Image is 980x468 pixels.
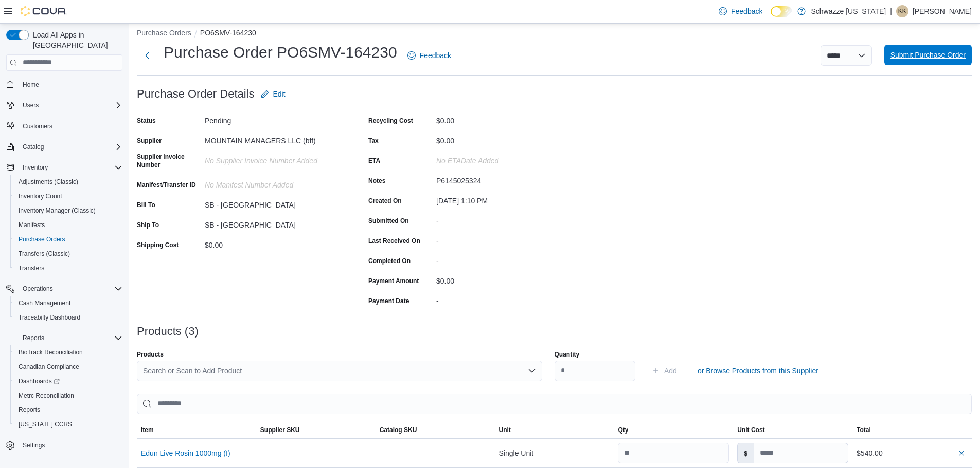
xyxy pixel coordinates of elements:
button: or Browse Products from this Supplier [693,361,823,381]
button: Catalog [19,141,48,153]
button: Total [852,422,972,438]
div: SB - [GEOGRAPHIC_DATA] [205,197,343,209]
span: Cash Management [19,299,70,307]
label: Bill To [137,201,155,209]
label: ETA [368,157,380,165]
div: Single Unit [495,443,614,463]
button: Supplier SKU [256,422,376,438]
span: Dashboards [19,377,60,385]
button: Cash Management [10,296,127,310]
button: PO6SMV-164230 [200,29,256,37]
span: Customers [19,120,122,133]
span: Total [857,426,871,434]
span: Edit [273,89,286,99]
span: Settings [23,441,45,450]
label: Tax [368,137,379,145]
label: $ [738,443,754,463]
span: Submit Purchase Order [890,50,966,60]
label: Recycling Cost [368,117,413,125]
button: Catalog SKU [376,422,495,438]
span: Supplier SKU [260,426,300,434]
span: Washington CCRS [14,418,122,430]
a: Inventory Count [14,190,66,202]
div: Pending [205,113,343,125]
button: Inventory [2,160,127,175]
a: Dashboards [14,375,64,387]
span: Inventory Count [14,190,122,202]
span: Canadian Compliance [14,361,122,373]
span: BioTrack Reconciliation [19,348,83,357]
button: Operations [2,282,127,296]
div: MOUNTAIN MANAGERS LLC (bff) [205,133,343,145]
span: Inventory Manager (Classic) [19,207,96,215]
span: Transfers [14,262,122,274]
label: Products [137,350,164,359]
span: BioTrack Reconciliation [14,346,122,359]
button: Operations [19,283,57,295]
span: Metrc Reconciliation [14,389,122,402]
div: - [436,213,574,225]
label: Status [137,117,156,125]
label: Supplier Invoice Number [137,153,201,169]
span: Home [23,81,39,89]
div: $0.00 [436,133,574,145]
button: Inventory [19,161,52,174]
img: Cova [21,6,67,16]
h3: Purchase Order Details [137,88,255,100]
span: Manifests [19,221,45,229]
button: Edit [257,84,290,104]
a: Purchase Orders [14,233,69,246]
a: Adjustments (Classic) [14,176,82,188]
button: Unit Cost [733,422,852,438]
button: Edun Live Rosin 1000mg (I) [141,449,230,457]
h3: Products (3) [137,325,199,338]
a: Feedback [403,45,455,66]
button: Open list of options [528,367,536,375]
div: $0.00 [436,113,574,125]
span: KK [898,5,906,17]
span: Qty [618,426,628,434]
label: Submitted On [368,217,409,225]
a: Feedback [715,1,767,22]
button: Add [648,361,681,381]
span: Purchase Orders [19,235,65,244]
label: Created On [368,197,402,205]
span: Settings [19,439,122,452]
label: Shipping Cost [137,241,179,249]
nav: An example of EuiBreadcrumbs [137,28,972,40]
span: Adjustments (Classic) [19,178,78,186]
button: Catalog [2,140,127,154]
a: Transfers (Classic) [14,248,74,260]
p: [PERSON_NAME] [913,5,972,17]
a: BioTrack Reconciliation [14,346,87,359]
button: Purchase Orders [10,232,127,247]
button: Qty [614,422,733,438]
span: Feedback [731,6,762,16]
div: $0.00 [205,237,343,249]
span: Catalog SKU [380,426,417,434]
a: Cash Management [14,297,75,309]
button: Home [2,77,127,92]
button: Canadian Compliance [10,360,127,374]
span: Reports [14,404,122,416]
button: Reports [19,332,48,344]
span: Inventory Count [19,192,62,200]
span: Dark Mode [771,17,771,17]
span: Reports [19,406,40,414]
p: Schwazze [US_STATE] [811,5,886,17]
button: Reports [2,331,127,345]
span: Traceabilty Dashboard [19,313,80,322]
div: $0.00 [436,273,574,285]
span: [US_STATE] CCRS [19,420,72,428]
div: - [436,253,574,265]
span: Cash Management [14,297,122,309]
span: Load All Apps in [GEOGRAPHIC_DATA] [29,30,122,50]
span: Transfers (Classic) [19,250,70,258]
button: Traceabilty Dashboard [10,310,127,325]
a: Dashboards [10,374,127,388]
span: Users [23,101,39,109]
button: Purchase Orders [137,29,191,37]
a: Metrc Reconciliation [14,389,78,402]
div: No ETADate added [436,153,574,165]
span: Customers [23,122,52,130]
